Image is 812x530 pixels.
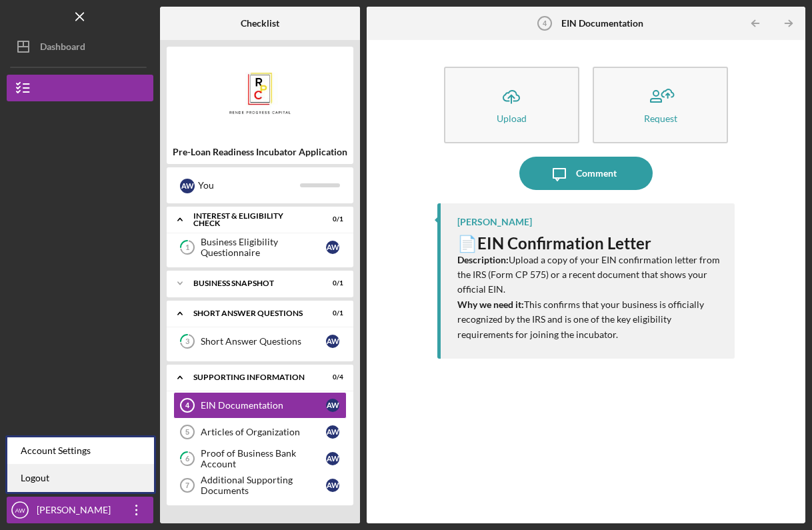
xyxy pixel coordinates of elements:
button: Dashboard [7,33,153,60]
a: 7Additional Supporting DocumentsAW [173,472,347,499]
div: Proof of Business Bank Account [201,448,326,469]
h3: 📄 [457,234,722,253]
text: AW [15,507,25,514]
div: Business Snapshot [193,279,310,287]
div: Short Answer Questions [193,309,310,317]
b: Pre-Loan Readiness Incubator Application [173,147,347,157]
a: 5Articles of OrganizationAW [173,419,347,445]
b: EIN Documentation [561,18,643,29]
img: Product logo [167,53,353,133]
tspan: 5 [185,428,189,436]
div: 0 / 4 [319,373,343,381]
div: A W [326,452,339,465]
div: Interest & Eligibility Check [193,212,310,227]
a: 4EIN DocumentationAW [173,392,347,419]
div: Business Eligibility Questionnaire [201,237,326,258]
div: Comment [576,157,617,190]
div: Request [644,113,677,123]
div: Supporting Information [193,373,310,381]
div: A W [326,241,339,254]
div: [PERSON_NAME] [33,497,120,527]
div: Articles of Organization [201,427,326,437]
div: A W [180,179,195,193]
div: Account Settings [7,437,154,465]
tspan: 1 [185,243,189,252]
div: Short Answer Questions [201,336,326,347]
a: Logout [7,465,154,492]
a: 3Short Answer QuestionsAW [173,328,347,355]
div: 0 / 1 [319,309,343,317]
div: EIN Documentation [201,400,326,411]
div: A W [326,399,339,412]
b: Checklist [241,18,279,29]
div: A W [326,479,339,492]
div: [PERSON_NAME] [457,217,532,227]
tspan: 3 [185,337,189,346]
div: Additional Supporting Documents [201,475,326,496]
tspan: 4 [543,19,547,27]
strong: Description: [457,254,509,265]
div: You [198,174,300,197]
a: 6Proof of Business Bank AccountAW [173,445,347,472]
a: 1Business Eligibility QuestionnaireAW [173,234,347,261]
button: Upload [444,67,579,143]
button: AW[PERSON_NAME] [7,497,153,523]
button: Request [593,67,728,143]
tspan: 7 [185,481,189,489]
tspan: 4 [185,401,190,409]
button: Comment [519,157,653,190]
div: 0 / 1 [319,279,343,287]
p: Upload a copy of your EIN confirmation letter from the IRS (Form CP 575) or a recent document tha... [457,253,722,342]
div: Upload [497,113,527,123]
div: Dashboard [40,33,85,63]
div: A W [326,335,339,348]
strong: EIN Confirmation Letter [477,233,651,253]
div: A W [326,425,339,439]
tspan: 6 [185,455,190,463]
div: 0 / 1 [319,215,343,223]
strong: Why we need it: [457,299,524,310]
